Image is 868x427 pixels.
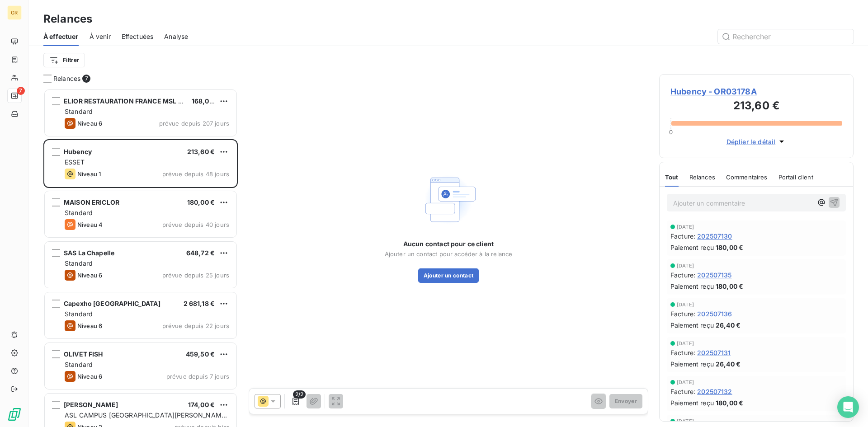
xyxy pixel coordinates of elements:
[670,387,695,396] span: Facture :
[7,5,22,20] div: GR
[7,407,22,422] img: Logo LeanPay
[186,249,215,257] span: 648,72 €
[697,348,731,357] span: 202507131
[65,310,93,318] span: Standard
[122,32,154,41] span: Effectuées
[164,32,188,41] span: Analyse
[166,373,229,380] span: prévue depuis 7 jours
[77,221,103,228] span: Niveau 4
[64,198,119,206] span: MAISON ERICLOR
[670,348,695,357] span: Facture :
[670,231,695,241] span: Facture :
[665,174,679,181] span: Tout
[188,401,215,408] span: 174,00 €
[670,359,714,369] span: Paiement reçu
[293,390,306,399] span: 2/2
[716,359,741,369] span: 26,40 €
[778,174,813,181] span: Portail client
[187,198,215,206] span: 180,00 €
[670,98,842,116] h3: 213,60 €
[697,270,731,280] span: 202507135
[670,309,695,319] span: Facture :
[65,209,93,216] span: Standard
[697,387,732,396] span: 202507132
[670,85,842,98] span: Hubency - OR03178A
[43,53,85,67] button: Filtrer
[689,174,715,181] span: Relances
[65,108,93,115] span: Standard
[187,148,215,155] span: 213,60 €
[43,32,79,41] span: À effectuer
[53,74,80,83] span: Relances
[17,87,25,95] span: 7
[64,249,114,257] span: SAS La Chapelle
[670,243,714,252] span: Paiement reçu
[65,361,93,368] span: Standard
[162,272,229,279] span: prévue depuis 25 jours
[670,320,714,330] span: Paiement reçu
[90,32,111,41] span: À venir
[64,401,118,408] span: [PERSON_NAME]
[43,89,238,427] div: grid
[162,170,229,178] span: prévue depuis 48 jours
[726,174,768,181] span: Commentaires
[64,350,103,358] span: OLIVET FISH
[716,243,743,252] span: 180,00 €
[77,373,102,380] span: Niveau 6
[677,341,694,346] span: [DATE]
[64,97,208,105] span: ELIOR RESTAURATION FRANCE MSL CIRCUITS
[77,322,102,329] span: Niveau 6
[669,128,673,136] span: 0
[716,320,741,330] span: 26,40 €
[677,302,694,307] span: [DATE]
[77,170,101,178] span: Niveau 1
[697,309,732,319] span: 202507136
[670,282,714,291] span: Paiement reçu
[697,231,732,241] span: 202507130
[403,239,494,249] span: Aucun contact pour ce client
[162,322,229,329] span: prévue depuis 22 jours
[43,11,92,27] h3: Relances
[77,120,102,127] span: Niveau 6
[670,398,714,408] span: Paiement reçu
[716,398,743,408] span: 180,00 €
[64,148,92,155] span: Hubency
[192,97,219,105] span: 168,00 €
[677,418,694,424] span: [DATE]
[64,300,160,307] span: Capexho [GEOGRAPHIC_DATA]
[716,282,743,291] span: 180,00 €
[677,380,694,385] span: [DATE]
[677,263,694,268] span: [DATE]
[609,394,642,408] button: Envoyer
[82,75,90,83] span: 7
[184,300,215,307] span: 2 681,18 €
[65,259,93,267] span: Standard
[670,270,695,280] span: Facture :
[724,136,789,147] button: Déplier le détail
[162,221,229,228] span: prévue depuis 40 jours
[418,268,479,283] button: Ajouter un contact
[186,350,215,358] span: 459,50 €
[718,29,854,44] input: Rechercher
[385,250,513,258] span: Ajouter un contact pour accéder à la relance
[420,171,477,229] img: Empty state
[65,158,85,166] span: ESSET
[677,224,694,230] span: [DATE]
[726,137,776,146] span: Déplier le détail
[837,396,859,418] div: Open Intercom Messenger
[77,272,102,279] span: Niveau 6
[159,120,229,127] span: prévue depuis 207 jours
